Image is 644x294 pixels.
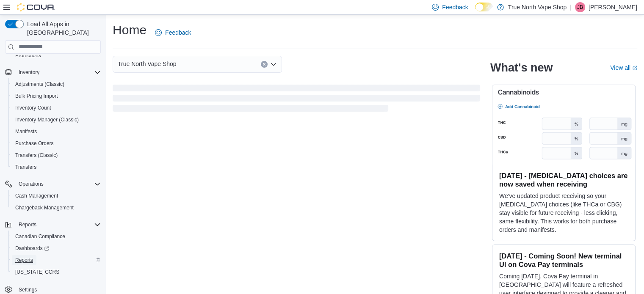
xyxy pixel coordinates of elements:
a: Purchase Orders [12,138,57,148]
span: Adjustments (Classic) [15,81,64,88]
span: Manifests [12,126,101,137]
a: Bulk Pricing Import [12,91,61,101]
span: Bulk Pricing Import [15,93,58,99]
span: True North Vape Shop [118,59,177,69]
a: Promotions [12,50,44,60]
span: Chargeback Management [15,204,74,211]
span: Load All Apps in [GEOGRAPHIC_DATA] [24,20,101,37]
button: Inventory Count [8,102,104,114]
a: Transfers [12,162,40,172]
span: Purchase Orders [12,138,101,148]
button: [US_STATE] CCRS [8,266,104,278]
a: Chargeback Management [12,203,77,213]
span: Reports [19,221,36,228]
span: Feedback [165,28,191,37]
button: Cash Management [8,190,104,202]
button: Operations [2,178,104,190]
button: Adjustments (Classic) [8,78,104,90]
button: Clear input [261,61,268,68]
a: Reports [12,255,36,265]
span: Promotions [15,52,41,59]
a: Dashboards [8,242,104,254]
span: Dark Mode [475,11,475,12]
button: Inventory [2,66,104,78]
button: Canadian Compliance [8,231,104,242]
span: Purchase Orders [15,140,54,147]
span: Settings [19,286,37,293]
button: Reports [15,220,40,230]
span: [US_STATE] CCRS [15,269,59,275]
span: Transfers [15,164,36,170]
button: Chargeback Management [8,202,104,214]
span: Cash Management [15,192,58,199]
span: Dashboards [12,243,101,253]
button: Promotions [8,49,104,61]
img: Cova [17,3,55,11]
span: Canadian Compliance [15,233,65,240]
span: Inventory Count [15,104,51,111]
a: Transfers (Classic) [12,150,61,160]
a: Canadian Compliance [12,231,69,242]
a: Dashboards [12,243,53,253]
svg: External link [632,66,637,71]
span: Inventory Manager (Classic) [15,116,79,123]
button: Manifests [8,126,104,137]
button: Inventory [15,67,43,77]
button: Transfers (Classic) [8,149,104,161]
h1: Home [113,22,146,38]
span: Operations [15,179,101,189]
span: Manifests [15,128,37,135]
button: Inventory Manager (Classic) [8,114,104,126]
span: Transfers (Classic) [15,152,58,159]
button: Operations [15,179,47,189]
a: Cash Management [12,191,61,201]
p: True North Vape Shop [508,2,567,12]
input: Dark Mode [475,3,493,11]
span: Inventory Manager (Classic) [12,115,101,125]
a: Adjustments (Classic) [12,79,68,89]
span: Canadian Compliance [12,231,101,242]
p: We've updated product receiving so your [MEDICAL_DATA] choices (like THCa or CBG) stay visible fo... [499,192,628,234]
button: Transfers [8,161,104,173]
span: Transfers (Classic) [12,150,101,160]
button: Purchase Orders [8,137,104,149]
span: JB [577,2,583,12]
button: Reports [8,254,104,266]
a: View allExternal link [610,64,637,71]
p: | [570,2,572,12]
span: Adjustments (Classic) [12,79,101,89]
p: [PERSON_NAME] [589,2,637,12]
span: Promotions [12,50,101,60]
span: Washington CCRS [12,267,101,277]
span: Operations [19,181,44,187]
button: Bulk Pricing Import [8,90,104,102]
span: Chargeback Management [12,203,101,213]
h3: [DATE] - Coming Soon! New terminal UI on Cova Pay terminals [499,252,628,269]
div: Jeff Butcher [575,2,585,12]
span: Inventory [15,67,101,77]
span: Reports [12,255,101,265]
span: Cash Management [12,191,101,201]
h2: What's new [490,61,553,74]
button: Reports [2,219,104,231]
span: Transfers [12,162,101,172]
button: Open list of options [270,61,277,68]
span: Inventory Count [12,103,101,113]
a: [US_STATE] CCRS [12,267,63,277]
span: Reports [15,257,33,264]
span: Bulk Pricing Import [12,91,101,101]
span: Loading [113,86,480,113]
span: Reports [15,220,101,230]
a: Inventory Manager (Classic) [12,115,82,125]
a: Inventory Count [12,103,55,113]
h3: [DATE] - [MEDICAL_DATA] choices are now saved when receiving [499,171,628,188]
a: Manifests [12,126,40,137]
span: Dashboards [15,245,49,252]
span: Inventory [19,69,39,76]
a: Feedback [152,24,194,41]
span: Feedback [442,3,468,11]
